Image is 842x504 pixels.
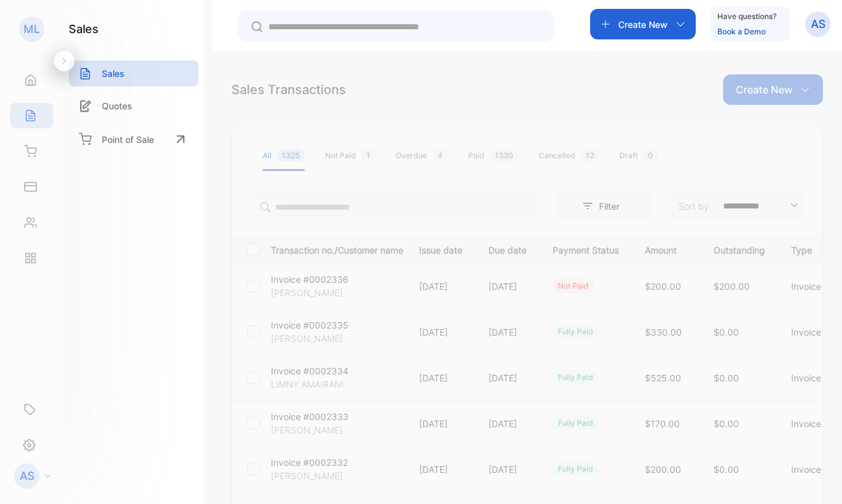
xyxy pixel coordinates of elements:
p: [DATE] [488,325,527,339]
p: Payment Status [553,241,619,257]
p: [DATE] [488,417,527,430]
span: 1325 [277,149,305,161]
span: 1320 [490,149,518,161]
p: AS [811,16,825,32]
div: Paid [468,150,518,161]
span: $330.00 [645,327,682,337]
span: 0 [643,149,658,161]
div: All [263,150,305,161]
p: Create New [618,18,668,31]
button: Create New [590,9,696,39]
p: Invoice [791,371,829,385]
p: Invoice [791,325,829,339]
button: Create New [723,74,823,105]
span: $200.00 [714,281,750,292]
p: [PERSON_NAME] [271,469,343,482]
p: [DATE] [419,280,462,293]
button: AS [805,9,831,39]
p: Invoice #0002336 [271,273,349,286]
div: Overdue [396,150,448,161]
div: Cancelled [539,150,599,161]
p: [DATE] [419,325,462,339]
p: Invoice [791,280,829,293]
div: Sales Transactions [231,80,346,99]
p: [DATE] [488,463,527,476]
span: $0.00 [714,372,739,383]
p: Quotes [102,99,132,112]
p: [PERSON_NAME] [271,332,343,345]
p: [DATE] [419,463,462,476]
p: [PERSON_NAME] [271,286,343,299]
div: Draft [619,150,658,161]
p: Invoice #0002335 [271,318,349,332]
span: $0.00 [714,327,739,337]
p: Amount [645,241,687,257]
p: Sort by [679,200,709,213]
span: $170.00 [645,418,680,429]
p: Sales [102,67,125,80]
p: Invoice #0002333 [271,410,349,423]
p: Transaction no./Customer name [271,241,403,257]
a: Point of Sale [69,125,198,153]
p: Have questions? [717,10,776,23]
p: [PERSON_NAME] [271,423,343,437]
p: [DATE] [488,371,527,385]
p: Type [791,241,829,257]
span: $0.00 [714,464,739,475]
p: [DATE] [488,280,527,293]
button: Sort by [665,191,804,221]
h1: sales [69,20,99,37]
p: Issue date [419,241,462,257]
a: Book a Demo [717,27,766,36]
div: fully paid [553,325,598,339]
span: 1 [361,149,375,161]
div: Not Paid [325,150,375,161]
p: Due date [488,241,527,257]
p: Invoice [791,417,829,430]
span: 12 [581,149,599,161]
div: fully paid [553,416,598,430]
a: Quotes [69,93,198,119]
p: Invoice #0002334 [271,364,349,378]
span: $0.00 [714,418,739,429]
a: Sales [69,60,198,86]
p: Invoice #0002332 [271,456,348,469]
p: [DATE] [419,371,462,385]
p: Outstanding [714,241,765,257]
span: 4 [432,149,448,161]
div: fully paid [553,371,598,385]
p: LIMNY AMAIRANI [271,378,344,391]
p: Point of Sale [102,133,154,146]
div: fully paid [553,462,598,476]
span: $200.00 [645,281,681,292]
iframe: LiveChat chat widget [789,451,842,504]
p: AS [20,468,34,484]
span: $525.00 [645,372,681,383]
p: ML [24,21,40,37]
p: Create New [736,82,792,97]
div: not paid [553,279,594,293]
p: [DATE] [419,417,462,430]
span: $200.00 [645,464,681,475]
